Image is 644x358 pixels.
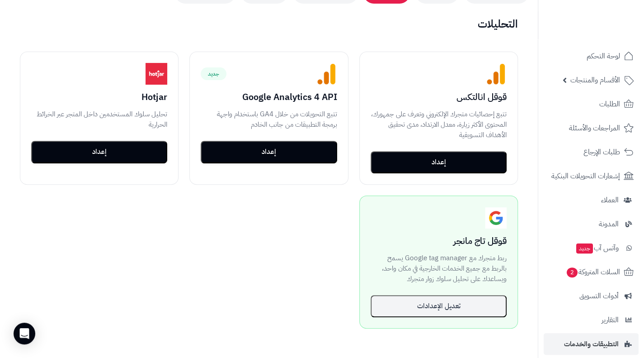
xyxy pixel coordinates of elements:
a: إشعارات التحويلات البنكية [544,165,639,187]
span: أدوات التسويق [579,290,619,302]
a: طلبات الإرجاع [544,141,639,163]
p: تحليل سلوك المستخدمين داخل المتجر عبر الخرائط الحرارية [31,109,167,130]
p: تتبع إحصائيات متجرك الإلكتروني وتعرف على جمهورك، المحتوى الأكثر زيارة، معدل الارتداد، مدى تحقيق ا... [371,109,507,140]
p: ربط متجرك مع Google tag manager يسمح بالربط مع جميع الخدمات الخارجية في مكان واحد، ويساعدك على تح... [371,253,507,284]
button: إعداد [201,141,337,163]
h3: قوقل انالتكس [371,92,507,102]
h3: قوقل تاج مانجر [371,236,507,246]
a: لوحة التحكم [544,45,639,67]
a: وآتس آبجديد [544,237,639,259]
button: إعداد [371,151,507,174]
img: Google Tag Manager [485,207,507,229]
span: السلات المتروكة [566,266,620,278]
span: 2 [567,267,578,277]
img: logo-2.png [583,24,635,43]
span: المدونة [599,218,619,230]
p: تتبع التحويلات من خلال GA4 باستخدام واجهة برمجة التطبيقات من جانب الخادم [201,109,337,130]
h3: Hotjar [31,92,167,102]
h2: التحليلات [9,18,529,30]
span: العملاء [601,194,619,206]
a: السلات المتروكة2 [544,261,639,283]
a: الطلبات [544,93,639,115]
span: الطلبات [599,98,620,110]
span: جديد [201,67,226,80]
a: العملاء [544,189,639,211]
a: المراجعات والأسئلة [544,117,639,139]
a: أدوات التسويق [544,285,639,307]
a: التقارير [544,309,639,331]
div: Open Intercom Messenger [14,323,35,344]
h3: Google Analytics 4 API [201,92,337,102]
img: Hotjar [146,63,167,85]
span: المراجعات والأسئلة [569,122,620,134]
span: الأقسام والمنتجات [570,74,620,86]
span: لوحة التحكم [587,50,620,62]
span: التقارير [602,314,619,326]
span: جديد [576,243,593,253]
span: إشعارات التحويلات البنكية [551,170,620,182]
span: وآتس آب [575,242,619,254]
a: التطبيقات والخدمات [544,333,639,355]
span: طلبات الإرجاع [583,146,620,158]
a: المدونة [544,213,639,235]
button: إعداد [31,141,167,163]
button: تعديل الإعدادات [371,295,507,318]
img: Google Analytics 4 API [315,63,337,85]
img: Google Analytics [485,63,507,85]
span: التطبيقات والخدمات [564,338,619,350]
